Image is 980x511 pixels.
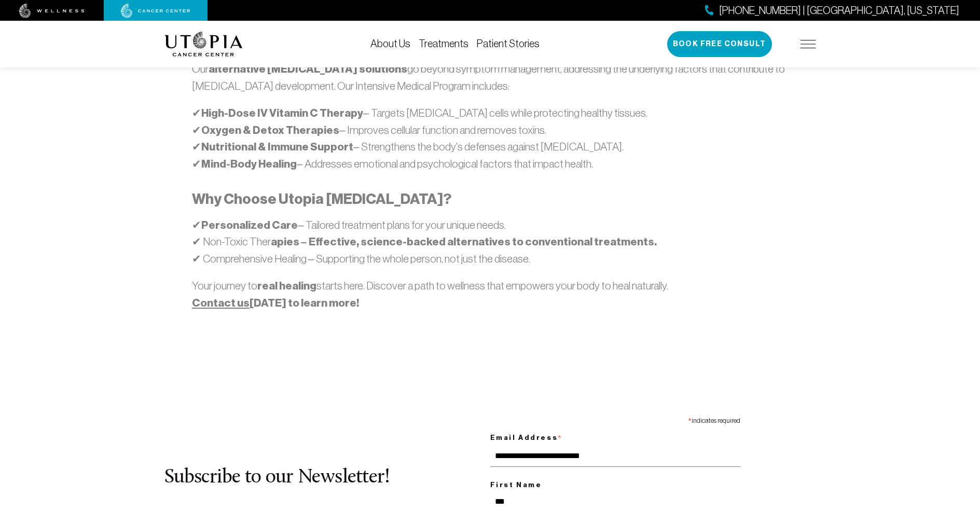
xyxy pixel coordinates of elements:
[477,38,540,49] a: Patient Stories
[192,105,788,172] p: ✔ – Targets [MEDICAL_DATA] cells while protecting healthy tissues. ✔ – Improves cellular function...
[164,467,490,489] h2: Subscribe to our Newsletter!
[201,157,297,171] strong: Mind-Body Healing
[209,62,407,76] strong: alternative [MEDICAL_DATA] solutions
[419,38,468,49] a: Treatments
[192,296,359,310] strong: [DATE] to learn more!
[490,427,740,446] label: Email Address
[192,296,250,310] a: Contact us
[192,278,788,311] p: Your journey to starts here. Discover a path to wellness that empowers your body to heal naturally.
[257,279,316,293] strong: real healing
[370,38,410,49] a: About Us
[490,479,740,491] label: First Name
[201,218,298,232] strong: Personalized Care
[192,217,788,267] p: ✔ – Tailored treatment plans for your unique needs. ✔ Non-Toxic Ther ✔ Comprehensive Healing – Su...
[800,40,816,48] img: icon-hamburger
[192,190,451,208] strong: Why Choose Utopia [MEDICAL_DATA]?
[667,31,772,57] button: Book Free Consult
[201,123,339,137] strong: Oxygen & Detox Therapies
[164,32,243,57] img: logo
[719,3,959,18] span: [PHONE_NUMBER] | [GEOGRAPHIC_DATA], [US_STATE]
[705,3,959,18] a: [PHONE_NUMBER] | [GEOGRAPHIC_DATA], [US_STATE]
[201,140,353,154] strong: Nutritional & Immune Support
[490,412,740,427] div: indicates required
[201,106,363,120] strong: High-Dose IV Vitamin C Therapy
[121,4,190,18] img: cancer center
[19,4,85,18] img: wellness
[271,235,657,248] strong: apies – Effective, science-backed alternatives to conventional treatments.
